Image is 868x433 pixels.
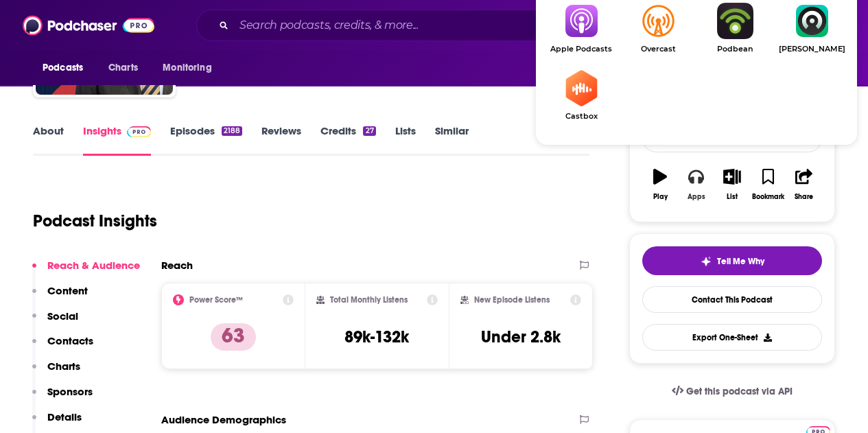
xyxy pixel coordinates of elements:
[189,295,243,305] h2: Power Score™
[47,385,93,398] p: Sponsors
[234,14,588,36] input: Search podcasts, credits, & more...
[127,126,151,137] img: Podchaser Pro
[543,45,620,54] span: Apple Podcasts
[642,160,678,209] button: Play
[795,193,813,201] div: Share
[32,385,93,410] button: Sponsors
[47,259,140,272] p: Reach & Audience
[696,45,773,54] span: Podbean
[543,3,620,54] a: Apple PodcastsApple Podcasts
[344,327,409,347] h3: 89k-132k
[395,124,416,156] a: Lists
[261,124,301,156] a: Reviews
[33,124,64,156] a: About
[161,259,193,272] h2: Reach
[678,160,714,209] button: Apps
[474,295,550,305] h2: New Episode Listens
[32,309,78,335] button: Social
[701,256,712,267] img: tell me why sparkle
[47,334,93,347] p: Contacts
[83,124,151,156] a: InsightsPodchaser Pro
[717,256,764,267] span: Tell Me Why
[773,45,850,54] span: [PERSON_NAME]
[688,193,705,201] div: Apps
[642,324,822,351] button: Export One-Sheet
[435,124,469,156] a: Similar
[32,284,88,309] button: Content
[750,160,786,209] button: Bookmark
[653,193,668,201] div: Play
[163,58,211,78] span: Monitoring
[170,124,242,156] a: Episodes2188
[752,193,784,201] div: Bookmark
[714,160,750,209] button: List
[773,3,850,54] a: Castro[PERSON_NAME]
[211,323,256,351] p: 63
[32,334,93,360] button: Contacts
[363,126,375,136] div: 27
[153,55,229,81] button: open menu
[642,246,822,275] button: tell me why sparkleTell Me Why
[23,12,154,38] img: Podchaser - Follow, Share and Rate Podcasts
[196,10,712,41] div: Search podcasts, credits, & more...
[620,3,696,54] a: OvercastOvercast
[33,55,101,81] button: open menu
[108,58,138,78] span: Charts
[481,327,561,347] h3: Under 2.8k
[47,309,78,323] p: Social
[543,112,620,121] span: Castbox
[99,55,146,81] a: Charts
[222,126,242,136] div: 2188
[47,360,80,373] p: Charts
[642,286,822,313] a: Contact This Podcast
[32,259,140,284] button: Reach & Audience
[727,193,738,201] div: List
[43,58,83,78] span: Podcasts
[661,375,804,408] a: Get this podcast via API
[786,160,822,209] button: Share
[32,360,80,385] button: Charts
[696,3,773,54] a: PodbeanPodbean
[33,211,157,231] h1: Podcast Insights
[620,45,696,54] span: Overcast
[47,410,82,423] p: Details
[543,70,620,121] a: CastboxCastbox
[320,124,375,156] a: Credits27
[330,295,408,305] h2: Total Monthly Listens
[686,386,793,397] span: Get this podcast via API
[161,413,286,426] h2: Audience Demographics
[47,284,88,297] p: Content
